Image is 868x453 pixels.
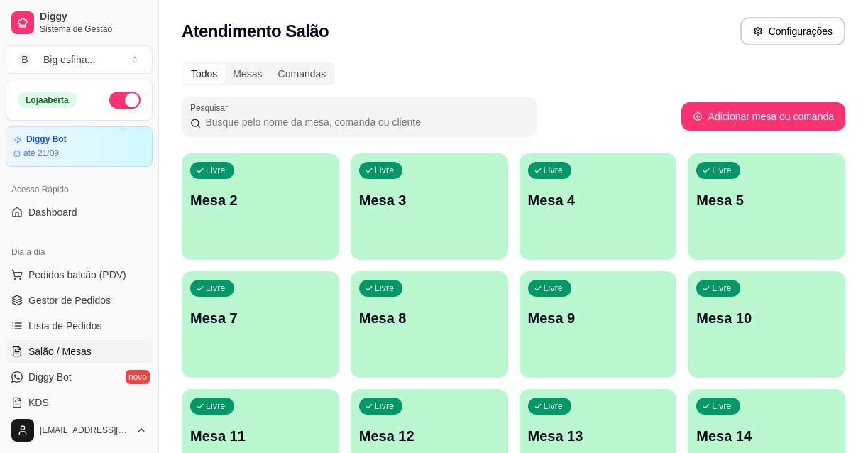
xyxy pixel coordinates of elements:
[182,153,339,260] button: LivreMesa 2
[359,190,500,210] p: Mesa 3
[182,20,329,43] h2: Atendimento Salão
[28,370,72,384] span: Diggy Bot
[6,315,153,337] a: Lista de Pedidos
[359,426,500,446] p: Mesa 12
[206,283,226,294] p: Livre
[375,283,395,294] p: Livre
[18,53,32,67] span: B
[6,366,153,388] a: Diggy Botnovo
[40,23,147,35] span: Sistema de Gestão
[28,268,126,282] span: Pedidos balcão (PDV)
[270,64,334,84] div: Comandas
[6,201,153,224] a: Dashboard
[201,115,528,129] input: Pesquisar
[43,53,95,67] div: Big esfiha ...
[109,92,141,109] button: Alterar Status
[23,148,59,159] article: até 21/09
[225,64,270,84] div: Mesas
[40,11,147,23] span: Diggy
[6,45,153,74] button: Select a team
[28,395,49,410] span: KDS
[40,425,130,436] span: [EMAIL_ADDRESS][DOMAIN_NAME]
[528,190,669,210] p: Mesa 4
[6,289,153,312] a: Gestor de Pedidos
[190,308,331,328] p: Mesa 7
[520,271,677,378] button: LivreMesa 9
[712,165,732,176] p: Livre
[528,308,669,328] p: Mesa 9
[740,17,845,45] button: Configurações
[28,293,111,307] span: Gestor de Pedidos
[375,165,395,176] p: Livre
[696,308,837,328] p: Mesa 10
[359,308,500,328] p: Mesa 8
[6,340,153,363] a: Salão / Mesas
[6,241,153,263] div: Dia a dia
[190,190,331,210] p: Mesa 2
[28,205,77,219] span: Dashboard
[206,165,226,176] p: Livre
[544,165,564,176] p: Livre
[351,153,508,260] button: LivreMesa 3
[6,413,153,447] button: [EMAIL_ADDRESS][DOMAIN_NAME]
[6,263,153,286] button: Pedidos balcão (PDV)
[688,271,845,378] button: LivreMesa 10
[351,271,508,378] button: LivreMesa 8
[183,64,225,84] div: Todos
[544,283,564,294] p: Livre
[528,426,669,446] p: Mesa 13
[696,190,837,210] p: Mesa 5
[712,283,732,294] p: Livre
[18,92,77,108] div: Loja aberta
[190,426,331,446] p: Mesa 11
[28,319,102,333] span: Lista de Pedidos
[520,153,677,260] button: LivreMesa 4
[26,134,67,145] article: Diggy Bot
[6,178,153,201] div: Acesso Rápido
[696,426,837,446] p: Mesa 14
[28,344,92,359] span: Salão / Mesas
[375,400,395,412] p: Livre
[544,400,564,412] p: Livre
[190,102,233,114] label: Pesquisar
[712,400,732,412] p: Livre
[6,126,153,167] a: Diggy Botaté 21/09
[688,153,845,260] button: LivreMesa 5
[681,102,845,131] button: Adicionar mesa ou comanda
[182,271,339,378] button: LivreMesa 7
[6,391,153,414] a: KDS
[6,6,153,40] a: DiggySistema de Gestão
[206,400,226,412] p: Livre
